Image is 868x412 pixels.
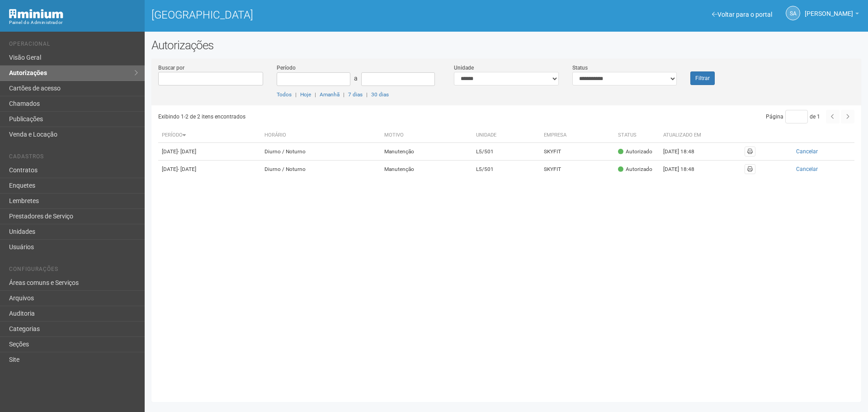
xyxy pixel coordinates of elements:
li: Configurações [9,266,138,275]
span: | [343,91,344,98]
th: Empresa [540,128,614,143]
span: Página de 1 [766,114,820,120]
span: - [DATE] [178,166,196,172]
a: SA [786,6,800,20]
span: a [354,75,358,82]
a: 7 dias [348,91,363,98]
a: Voltar para o portal [712,11,772,18]
label: Status [572,64,588,72]
button: Cancelar [763,164,851,174]
li: Operacional [9,41,138,50]
div: Autorizado [618,148,652,156]
label: Buscar por [158,64,184,72]
button: Cancelar [763,147,851,156]
th: Motivo [381,128,472,143]
td: Manutenção [381,143,472,161]
span: | [366,91,368,98]
span: Silvio Anjos [805,1,853,17]
li: Cadastros [9,153,138,163]
span: | [295,91,297,98]
label: Unidade [454,64,474,72]
td: [DATE] [158,143,261,161]
label: Período [277,64,296,72]
td: L5/501 [472,143,541,161]
div: Autorizado [618,166,652,173]
td: Diurno / Noturno [261,143,381,161]
td: SKYFIT [540,161,614,178]
a: Amanhã [320,91,340,98]
div: Painel do Administrador [9,19,138,27]
th: Período [158,128,261,143]
a: Todos [277,91,292,98]
td: L5/501 [472,161,541,178]
button: Filtrar [690,71,715,85]
td: [DATE] 18:48 [660,143,709,161]
th: Unidade [472,128,541,143]
td: Diurno / Noturno [261,161,381,178]
a: [PERSON_NAME] [805,11,859,19]
a: Hoje [300,91,311,98]
span: | [315,91,316,98]
th: Status [614,128,660,143]
td: [DATE] 18:48 [660,161,709,178]
th: Atualizado em [660,128,709,143]
span: - [DATE] [178,148,196,155]
div: Exibindo 1-2 de 2 itens encontrados [158,110,504,123]
th: Horário [261,128,381,143]
td: SKYFIT [540,143,614,161]
h2: Autorizações [151,38,861,52]
img: Minium [9,9,63,19]
a: 30 dias [371,91,389,98]
h1: [GEOGRAPHIC_DATA] [151,9,500,21]
td: [DATE] [158,161,261,178]
td: Manutenção [381,161,472,178]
